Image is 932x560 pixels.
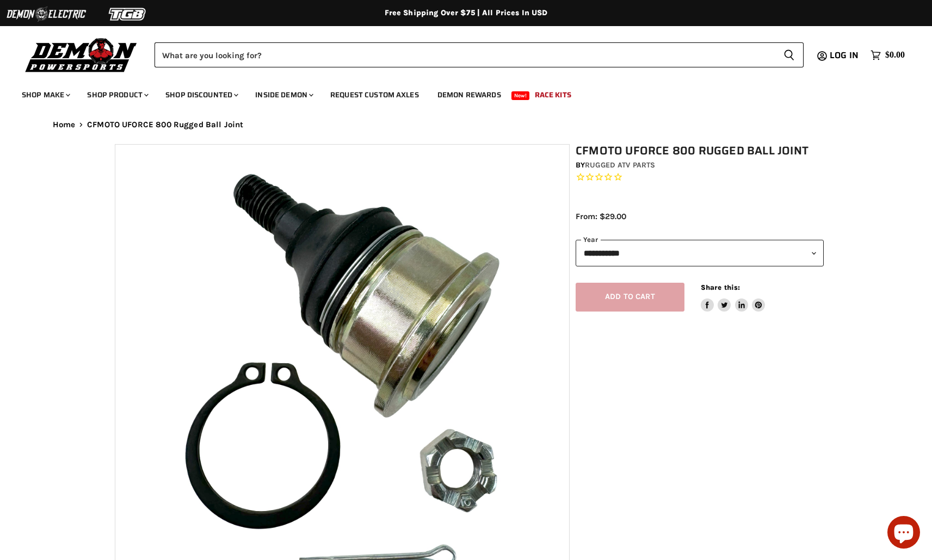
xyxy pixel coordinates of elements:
[527,84,579,106] a: Race Kits
[576,211,626,221] span: From: $29.00
[701,283,740,291] span: Share this:
[87,120,243,129] span: CFMOTO UFORCE 800 Rugged Ball Joint
[884,516,923,551] inbox-online-store-chat: Shopify online store chat
[775,42,804,67] button: Search
[830,48,859,62] span: Log in
[14,79,902,106] ul: Main menu
[585,160,655,170] a: Rugged ATV Parts
[5,4,87,24] img: Demon Electric Logo 2
[322,84,427,106] a: Request Custom Axles
[701,283,766,312] aside: Share this:
[22,35,141,74] img: Demon Powersports
[157,84,245,106] a: Shop Discounted
[53,120,76,129] a: Home
[825,51,865,60] a: Log in
[14,84,77,106] a: Shop Make
[576,240,824,266] select: year
[576,159,824,171] div: by
[87,4,169,24] img: TGB Logo 2
[155,42,804,67] form: Product
[31,8,902,18] div: Free Shipping Over $75 | All Prices In USD
[247,84,320,106] a: Inside Demon
[31,120,902,129] nav: Breadcrumbs
[155,42,775,67] input: Search
[511,91,530,100] span: New!
[79,84,155,106] a: Shop Product
[429,84,509,106] a: Demon Rewards
[576,144,824,158] h1: CFMOTO UFORCE 800 Rugged Ball Joint
[885,50,905,60] span: $0.00
[576,172,824,183] span: Rated 0.0 out of 5 stars 0 reviews
[865,47,910,63] a: $0.00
